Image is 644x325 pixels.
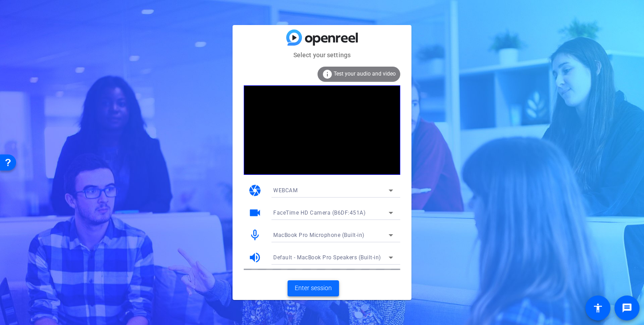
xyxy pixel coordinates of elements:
img: blue-gradient.svg [286,30,358,45]
mat-card-subtitle: Select your settings [233,50,411,60]
mat-icon: info [322,69,333,80]
mat-icon: camera [248,184,262,197]
mat-icon: accessibility [593,303,603,313]
mat-icon: videocam [248,206,262,219]
mat-icon: mic_none [248,228,262,242]
button: Enter session [288,280,339,296]
span: Enter session [295,283,332,293]
mat-icon: volume_up [248,251,262,264]
span: MacBook Pro Microphone (Built-in) [273,232,364,238]
span: Test your audio and video [334,71,396,77]
span: WEBCAM [273,187,297,194]
mat-icon: message [622,303,632,313]
span: FaceTime HD Camera (B6DF:451A) [273,210,365,216]
span: Default - MacBook Pro Speakers (Built-in) [273,254,381,261]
